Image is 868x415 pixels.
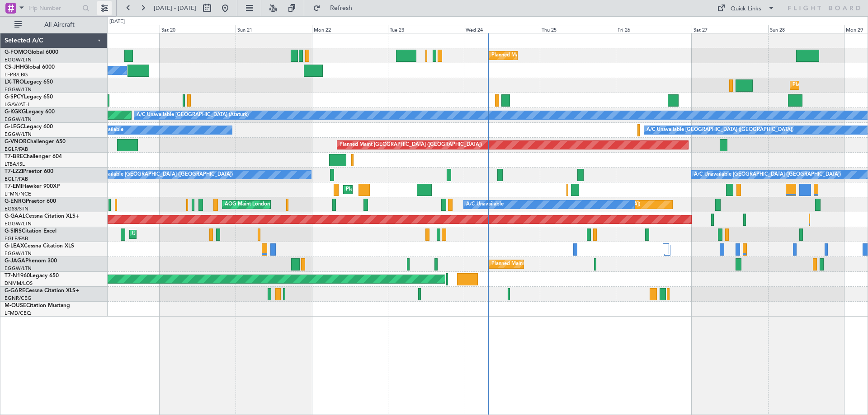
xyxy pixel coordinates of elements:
a: G-LEAXCessna Citation XLS [5,243,74,249]
span: G-JAGA [5,258,25,264]
button: Quick Links [712,1,779,15]
span: CS-JHH [5,65,24,70]
div: A/C Unavailable [GEOGRAPHIC_DATA] ([GEOGRAPHIC_DATA]) [646,123,793,137]
a: G-FOMOGlobal 6000 [5,50,58,55]
span: Refresh [322,5,360,11]
div: Sat 27 [692,25,768,33]
button: All Aircraft [10,18,98,32]
a: G-KGKGLegacy 600 [5,109,55,115]
div: Sun 21 [236,25,311,33]
div: Fri 26 [616,25,692,33]
a: LX-TROLegacy 650 [5,79,53,85]
a: LGAV/ATH [5,101,29,108]
span: T7-LZZI [5,169,23,174]
span: T7-BRE [5,154,23,159]
div: A/C Unavailable [GEOGRAPHIC_DATA] (Ataturk) [137,108,249,122]
a: EGLF/FAB [5,146,28,153]
a: G-ENRGPraetor 600 [5,199,56,204]
div: A/C Unavailable [GEOGRAPHIC_DATA] ([GEOGRAPHIC_DATA]) [694,168,841,182]
div: AOG Maint London ([GEOGRAPHIC_DATA]) [225,198,326,211]
div: Wed 24 [464,25,540,33]
a: EGSS/STN [5,205,28,212]
span: G-GARE [5,288,25,294]
div: A/C Unavailable [GEOGRAPHIC_DATA] ([GEOGRAPHIC_DATA]) [86,168,233,182]
a: G-VNORChallenger 650 [5,139,66,145]
a: T7-EMIHawker 900XP [5,184,60,189]
a: G-GAALCessna Citation XLS+ [5,214,79,219]
div: Quick Links [731,5,761,14]
a: G-JAGAPhenom 300 [5,258,57,264]
div: Planned Maint [GEOGRAPHIC_DATA] ([GEOGRAPHIC_DATA]) [491,257,634,271]
div: A/C Unavailable [466,198,504,211]
span: G-FOMO [5,50,28,55]
a: EGGW/LTN [5,265,32,272]
a: T7-LZZIPraetor 600 [5,169,53,174]
div: Tue 23 [388,25,464,33]
a: G-SPCYLegacy 650 [5,94,53,100]
div: Mon 22 [312,25,388,33]
span: G-GAAL [5,214,25,219]
a: DNMM/LOS [5,280,33,287]
a: LFMN/NCE [5,191,31,197]
a: EGGW/LTN [5,220,32,227]
span: G-SIRS [5,228,22,234]
span: [DATE] - [DATE] [154,4,196,12]
div: Planned Maint [GEOGRAPHIC_DATA] [346,183,432,196]
input: Trip Number [28,1,80,15]
a: EGGW/LTN [5,56,32,63]
div: Thu 25 [540,25,616,33]
div: Planned Maint [GEOGRAPHIC_DATA] ([GEOGRAPHIC_DATA]) [491,49,634,62]
a: T7-BREChallenger 604 [5,154,62,159]
a: LTBA/ISL [5,161,25,168]
a: M-OUSECitation Mustang [5,303,70,308]
div: Planned Maint [GEOGRAPHIC_DATA] ([GEOGRAPHIC_DATA]) [340,138,482,152]
span: M-OUSE [5,303,26,308]
a: EGNR/CEG [5,295,32,302]
a: G-SIRSCitation Excel [5,228,57,234]
span: G-KGKG [5,109,26,115]
div: Sat 20 [160,25,236,33]
span: LX-TRO [5,79,24,85]
a: CS-JHHGlobal 6000 [5,65,55,70]
span: G-ENRG [5,199,26,204]
div: Unplanned Maint [GEOGRAPHIC_DATA] ([GEOGRAPHIC_DATA]) [132,228,281,241]
a: EGGW/LTN [5,250,32,257]
a: G-LEGCLegacy 600 [5,124,53,130]
a: G-GARECessna Citation XLS+ [5,288,79,294]
a: EGGW/LTN [5,131,32,138]
button: Refresh [309,1,363,15]
a: EGGW/LTN [5,116,32,123]
a: LFPB/LBG [5,71,28,78]
a: EGLF/FAB [5,235,28,242]
span: T7-EMI [5,184,22,189]
span: G-VNOR [5,139,27,145]
span: All Aircraft [24,22,95,28]
span: T7-N1960 [5,273,30,279]
div: Sun 28 [768,25,844,33]
a: EGGW/LTN [5,86,32,93]
span: G-SPCY [5,94,24,100]
span: G-LEAX [5,243,24,249]
a: EGLF/FAB [5,176,28,182]
span: G-LEGC [5,124,24,130]
a: LFMD/CEQ [5,310,31,317]
a: T7-N1960Legacy 650 [5,273,59,279]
